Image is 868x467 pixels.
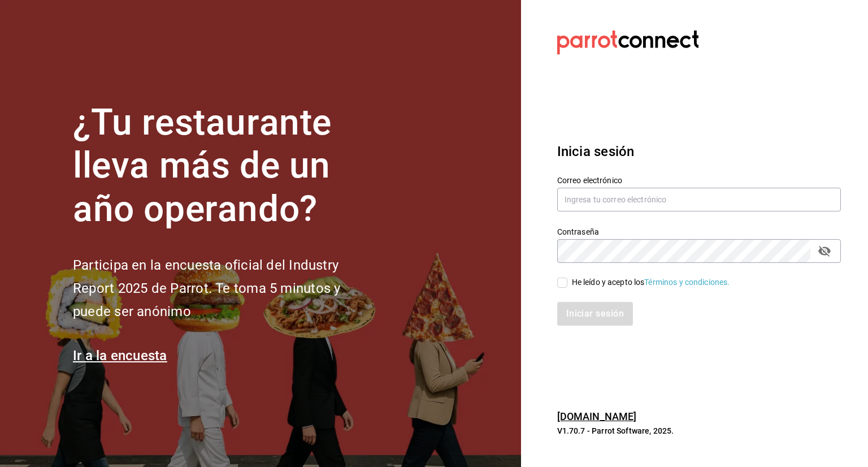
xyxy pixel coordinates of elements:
[572,276,730,288] div: He leído y acepto los
[557,227,841,235] label: Contraseña
[73,101,378,231] h1: ¿Tu restaurante lleva más de un año operando?
[73,348,167,364] a: Ir a la encuesta
[73,254,378,323] h2: Participa en la encuesta oficial del Industry Report 2025 de Parrot. Te toma 5 minutos y puede se...
[557,176,841,184] label: Correo electrónico
[557,188,841,211] input: Ingresa tu correo electrónico
[557,425,841,436] p: V1.70.7 - Parrot Software, 2025.
[815,241,834,261] button: passwordField
[557,410,637,422] a: [DOMAIN_NAME]
[644,278,730,287] a: Términos y condiciones.
[557,141,841,162] h3: Inicia sesión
